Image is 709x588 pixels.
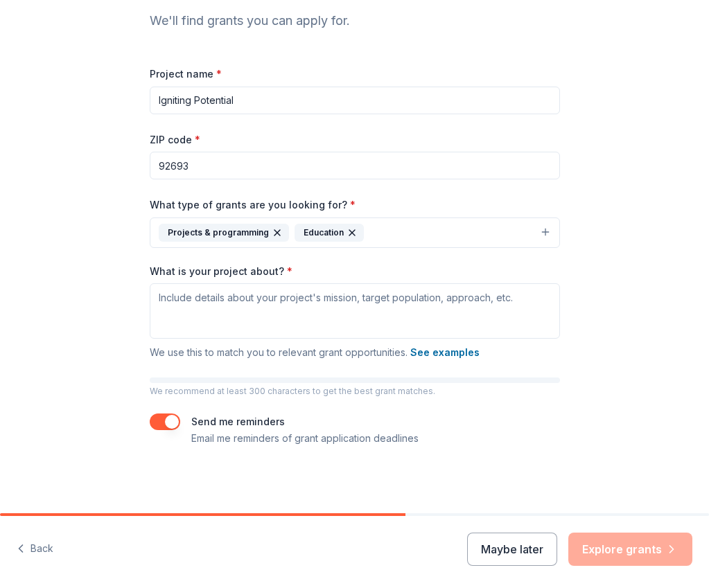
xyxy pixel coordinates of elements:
[410,344,480,361] button: See examples
[150,87,560,114] input: After school program
[467,533,557,566] button: Maybe later
[191,430,419,447] p: Email me reminders of grant application deadlines
[295,224,364,242] div: Education
[159,224,289,242] div: Projects & programming
[191,416,285,427] label: Send me reminders
[150,198,356,212] label: What type of grants are you looking for?
[150,10,560,32] div: We'll find grants you can apply for.
[150,133,200,147] label: ZIP code
[150,152,560,179] input: 12345 (U.S. only)
[150,217,560,248] button: Projects & programmingEducation
[150,346,480,358] span: We use this to match you to relevant grant opportunities.
[150,265,292,278] label: What is your project about?
[150,386,560,397] p: We recommend at least 300 characters to get the best grant matches.
[17,535,53,564] button: Back
[150,67,222,81] label: Project name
